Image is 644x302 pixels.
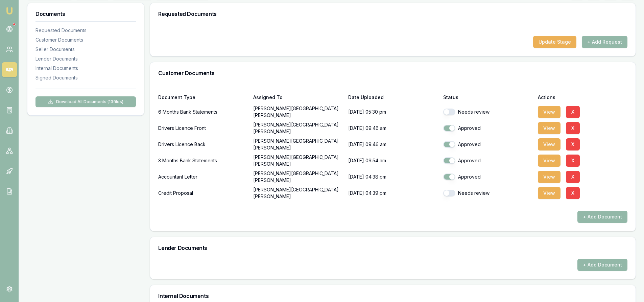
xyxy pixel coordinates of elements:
button: View [538,122,560,134]
button: View [538,155,560,167]
h3: Documents [35,11,136,17]
p: [DATE] 04:39 pm [348,186,438,200]
div: Document Type [158,95,248,100]
button: + Add Document [577,211,627,223]
button: X [566,106,580,118]
h3: Internal Documents [158,293,627,299]
p: [PERSON_NAME][GEOGRAPHIC_DATA] [PERSON_NAME] [253,186,343,200]
button: View [538,171,560,183]
button: X [566,138,580,150]
div: Accountant Letter [158,170,248,184]
div: Drivers Licence Front [158,121,248,135]
div: Approved [443,125,533,132]
button: X [566,155,580,167]
div: Status [443,95,533,100]
h3: Requested Documents [158,11,627,17]
button: + Add Request [582,36,627,48]
p: [PERSON_NAME][GEOGRAPHIC_DATA] [PERSON_NAME] [253,170,343,184]
div: Signed Documents [35,74,136,81]
div: Date Uploaded [348,95,438,100]
div: 3 Months Bank Statements [158,154,248,167]
div: Customer Documents [35,37,136,43]
p: [PERSON_NAME][GEOGRAPHIC_DATA] [PERSON_NAME] [253,154,343,167]
div: 6 Months Bank Statements [158,105,248,119]
div: Needs review [443,109,533,115]
div: Requested Documents [35,27,136,34]
div: Assigned To [253,95,343,100]
div: Approved [443,173,533,180]
div: Approved [443,141,533,148]
p: [DATE] 09:46 am [348,138,438,151]
button: X [566,122,580,134]
p: [DATE] 05:30 pm [348,105,438,119]
button: View [538,106,560,118]
p: [PERSON_NAME][GEOGRAPHIC_DATA] [PERSON_NAME] [253,138,343,151]
div: Approved [443,157,533,164]
button: + Add Document [577,259,627,271]
div: Needs review [443,190,533,196]
button: View [538,138,560,150]
button: X [566,187,580,199]
button: Download All Documents (13files) [35,96,136,107]
img: emu-icon-u.png [5,7,14,15]
button: X [566,171,580,183]
div: Actions [538,95,627,100]
div: Drivers Licence Back [158,138,248,151]
button: Update Stage [533,36,576,48]
button: View [538,187,560,199]
p: [DATE] 09:54 am [348,154,438,167]
h3: Lender Documents [158,245,627,251]
div: Internal Documents [35,65,136,72]
div: Lender Documents [35,55,136,62]
p: [DATE] 04:38 pm [348,170,438,184]
p: [PERSON_NAME][GEOGRAPHIC_DATA] [PERSON_NAME] [253,121,343,135]
h3: Customer Documents [158,70,627,76]
div: Credit Proposal [158,186,248,200]
div: Seller Documents [35,46,136,53]
p: [PERSON_NAME][GEOGRAPHIC_DATA] [PERSON_NAME] [253,105,343,119]
p: [DATE] 09:46 am [348,121,438,135]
